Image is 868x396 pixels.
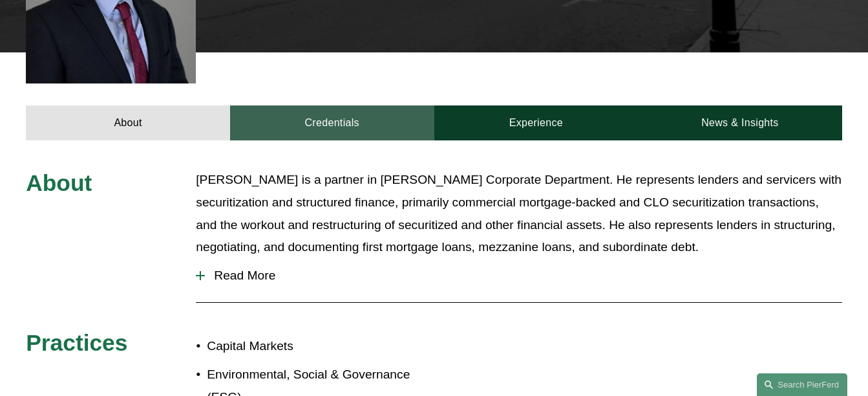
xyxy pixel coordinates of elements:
a: News & Insights [638,105,842,140]
p: [PERSON_NAME] is a partner in [PERSON_NAME] Corporate Department. He represents lenders and servi... [196,169,842,258]
a: Search this site [757,373,847,396]
span: Read More [205,269,842,283]
p: Capital Markets [207,335,434,358]
a: Experience [434,105,639,140]
a: About [26,105,230,140]
span: Practices [26,330,127,355]
span: About [26,170,92,195]
a: Credentials [230,105,434,140]
button: Read More [196,259,842,292]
